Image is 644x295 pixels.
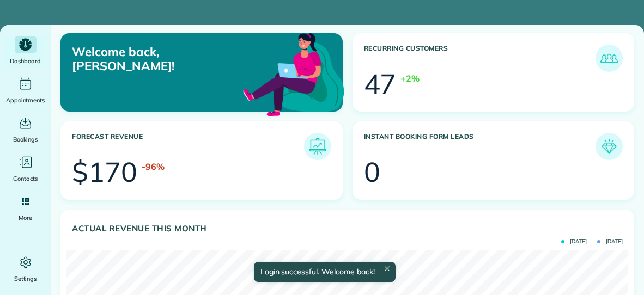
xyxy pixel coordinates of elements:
[241,21,347,126] img: dashboard_welcome-42a62b7d889689a78055ac9021e634bf52bae3f8056760290aed330b23ab8690.png
[364,70,397,97] div: 47
[4,36,46,66] a: Dashboard
[598,47,620,69] img: icon_recurring_customers-cf858462ba22bcd05b5a5880d41d6543d210077de5bb9ebc9590e49fd87d84ed.png
[4,75,46,106] a: Appointments
[400,72,420,85] div: +2%
[253,262,395,282] div: Login successful. Welcome back!
[13,134,38,145] span: Bookings
[307,136,329,157] img: icon_forecast_revenue-8c13a41c7ed35a8dcfafea3cbb826a0462acb37728057bba2d056411b612bbbe.png
[72,158,137,186] div: $170
[364,133,596,160] h3: Instant Booking Form Leads
[13,173,38,184] span: Contacts
[72,224,623,233] h3: Actual Revenue this month
[19,212,32,223] span: More
[142,160,165,173] div: -96%
[4,153,46,184] a: Contacts
[14,273,37,284] span: Settings
[364,45,596,72] h3: Recurring Customers
[4,114,46,145] a: Bookings
[6,95,45,106] span: Appointments
[72,133,304,160] h3: Forecast Revenue
[72,45,253,73] p: Welcome back, [PERSON_NAME]!
[10,56,41,66] span: Dashboard
[4,254,46,284] a: Settings
[364,158,380,186] div: 0
[597,239,623,244] span: [DATE]
[561,239,587,244] span: [DATE]
[598,136,620,157] img: icon_form_leads-04211a6a04a5b2264e4ee56bc0799ec3eb69b7e499cbb523a139df1d13a81ae0.png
